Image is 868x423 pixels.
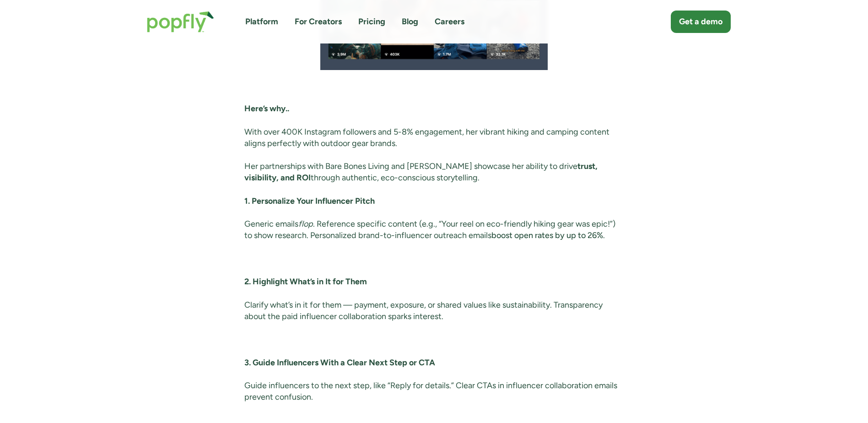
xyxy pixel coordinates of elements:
[244,358,435,368] strong: 3. Guide Influencers With a Clear Next Step or CTA
[244,195,624,207] p: ‍
[295,16,342,27] a: For Creators
[138,2,223,42] a: home
[298,219,313,229] em: flop
[244,299,624,322] p: Clarify what’s in it for them — payment, exposure, or shared values like sustainability. Transpar...
[245,16,278,27] a: Platform
[244,277,367,287] strong: 2. Highlight What’s in It for Them
[358,16,385,27] a: Pricing
[435,16,464,27] a: Careers
[244,218,624,241] p: Generic emails . Reference specific content (e.g., “Your reel on eco-friendly hiking gear was epi...
[244,196,375,206] strong: 1. Personalize Your Influencer Pitch
[244,380,624,403] p: Guide influencers to the next step, like “Reply for details.” Clear CTAs in influencer collaborat...
[244,334,624,345] p: ‍
[491,230,603,240] a: boost open rates by up to 26%
[671,11,731,33] a: Get a demo
[244,126,624,149] p: With over 400K Instagram followers and 5-8% engagement, her vibrant hiking and camping content al...
[402,16,418,27] a: Blog
[244,253,624,265] p: ‍
[679,16,722,27] div: Get a demo
[244,103,289,114] strong: Here’s why..
[244,161,624,184] p: Her partnerships with Bare Bones Living and [PERSON_NAME] showcase her ability to drive through a...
